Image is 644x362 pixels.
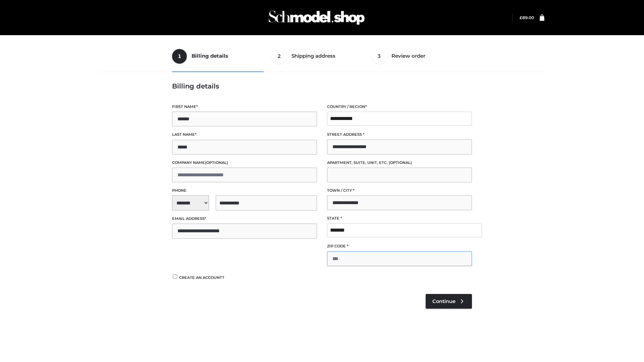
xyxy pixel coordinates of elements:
span: £ [520,15,522,20]
span: Create an account? [179,275,224,280]
a: Continue [426,294,472,309]
bdi: 89.00 [520,15,534,20]
span: (optional) [205,160,228,165]
label: First name [172,104,317,110]
span: Continue [432,298,455,304]
label: Company name [172,160,317,166]
a: £89.00 [520,15,534,20]
img: Schmodel Admin 964 [266,4,367,31]
label: ZIP Code [327,243,472,249]
label: Email address [172,216,317,222]
label: Phone [172,187,317,194]
input: Create an account? [172,275,178,279]
label: Apartment, suite, unit, etc. [327,160,472,166]
label: State [327,215,472,222]
h3: Billing details [172,82,472,90]
label: Town / City [327,187,472,194]
span: (optional) [389,160,412,165]
label: Last name [172,131,317,138]
label: Street address [327,131,472,138]
label: Country / Region [327,104,472,110]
